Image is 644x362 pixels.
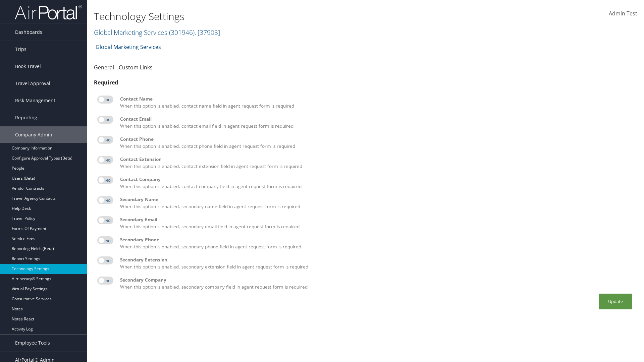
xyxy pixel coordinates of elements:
a: General [94,64,114,71]
label: When this option is enabled, secondary extension field in agent request form is required [120,256,634,270]
label: When this option is enabled, contact company field in agent request form is required [120,176,634,190]
span: Risk Management [15,92,55,109]
label: When this option is enabled, contact name field in agent request form is required [120,96,634,109]
span: Book Travel [15,58,41,75]
a: Global Marketing Services [96,40,161,54]
label: When this option is enabled, contact extension field in agent request form is required [120,156,634,170]
div: Contact Phone [120,136,634,142]
img: airportal-logo.png [15,4,82,20]
span: Dashboards [15,24,42,41]
label: When this option is enabled, secondary email field in agent request form is required [120,216,634,230]
div: Secondary Name [120,196,634,203]
div: Secondary Company [120,277,634,283]
div: Secondary Phone [120,236,634,243]
a: Global Marketing Services [94,28,220,37]
div: Secondary Extension [120,256,634,263]
label: When this option is enabled, secondary company field in agent request form is required [120,277,634,290]
span: Admin Test [609,10,637,17]
a: Admin Test [609,3,637,24]
span: Travel Approval [15,75,50,92]
div: Contact Extension [120,156,634,163]
label: When this option is enabled, secondary phone field in agent request form is required [120,236,634,250]
label: When this option is enabled, secondary name field in agent request form is required [120,196,634,210]
label: When this option is enabled, contact email field in agent request form is required [120,116,634,129]
span: Reporting [15,109,37,126]
div: Secondary Email [120,216,634,223]
span: , [ 37903 ] [195,28,220,37]
span: ( 301946 ) [169,28,195,37]
div: Contact Email [120,116,634,122]
span: Company Admin [15,126,52,143]
div: Contact Company [120,176,634,183]
a: Custom Links [119,64,153,71]
label: When this option is enabled, contact phone field in agent request form is required [120,136,634,149]
div: Required [94,78,637,86]
button: Update [599,294,632,309]
span: Trips [15,41,26,58]
div: Contact Name [120,96,634,102]
span: Employee Tools [15,335,50,351]
h1: Technology Settings [94,9,456,23]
